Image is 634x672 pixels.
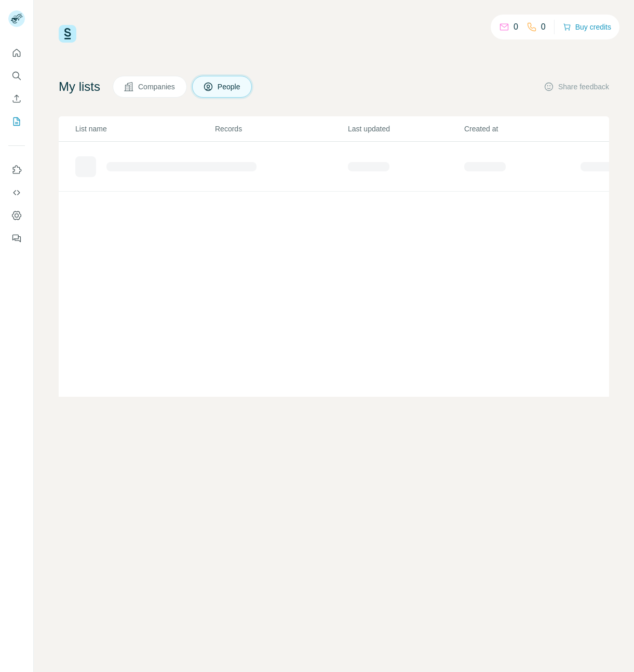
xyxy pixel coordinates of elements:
[218,82,241,92] span: People
[138,82,176,92] span: Companies
[464,124,579,134] p: Created at
[59,78,100,95] h4: My lists
[8,206,25,225] button: Dashboard
[514,21,518,33] p: 0
[541,21,546,33] p: 0
[544,82,609,92] button: Share feedback
[8,89,25,108] button: Enrich CSV
[59,25,76,43] img: Surfe Logo
[8,112,25,131] button: My lists
[348,124,463,134] p: Last updated
[8,44,25,62] button: Quick start
[215,124,347,134] p: Records
[8,229,25,248] button: Feedback
[8,66,25,85] button: Search
[8,160,25,179] button: Use Surfe on LinkedIn
[563,20,611,34] button: Buy credits
[75,124,214,134] p: List name
[8,183,25,202] button: Use Surfe API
